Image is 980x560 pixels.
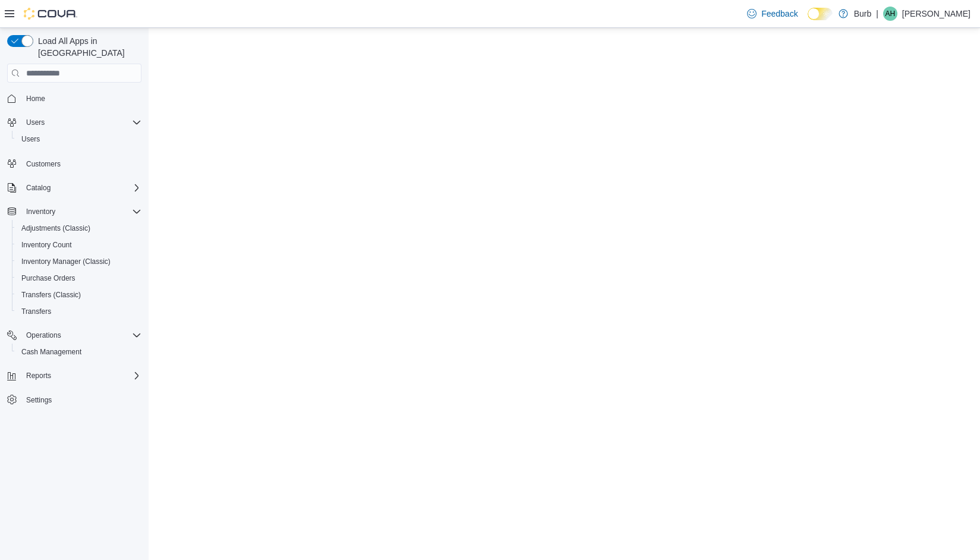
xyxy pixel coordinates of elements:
button: Inventory [2,203,146,220]
button: Inventory Count [12,237,146,253]
div: Axel Holin [883,7,897,21]
span: Cash Management [17,345,141,359]
a: Inventory Manager (Classic) [17,254,115,269]
span: AH [886,7,896,21]
a: Cash Management [17,345,86,359]
span: Users [21,134,40,144]
a: Customers [21,157,65,171]
span: Reports [26,371,51,380]
span: Operations [26,331,61,340]
button: Home [2,90,146,107]
span: Users [21,115,141,130]
a: Feedback [742,2,802,26]
a: Transfers (Classic) [17,288,86,302]
span: Users [26,118,45,127]
span: Customers [26,159,61,169]
p: [PERSON_NAME] [902,7,970,21]
a: Purchase Orders [17,271,80,285]
a: Users [17,132,45,146]
img: Cova [24,8,77,20]
button: Users [2,114,146,131]
span: Inventory Manager (Classic) [17,254,141,269]
button: Adjustments (Classic) [12,220,146,237]
button: Reports [21,369,56,383]
span: Transfers [21,307,51,316]
p: | [876,7,878,21]
button: Purchase Orders [12,270,146,287]
span: Settings [21,392,141,407]
span: Feedback [761,8,798,20]
a: Adjustments (Classic) [17,221,95,235]
span: Inventory Manager (Classic) [21,257,111,266]
nav: Complex example [7,85,141,439]
span: Reports [21,369,141,383]
span: Adjustments (Classic) [17,221,141,235]
span: Home [21,91,141,106]
span: Settings [26,395,52,405]
button: Reports [2,367,146,384]
button: Users [21,115,49,130]
button: Operations [2,327,146,344]
span: Users [17,132,141,146]
span: Catalog [21,181,141,195]
input: Dark Mode [808,8,833,20]
a: Transfers [17,304,56,319]
button: Operations [21,328,66,342]
span: Catalog [26,183,51,193]
span: Customers [21,156,141,171]
button: Transfers (Classic) [12,287,146,303]
span: Purchase Orders [21,273,75,283]
button: Inventory [21,205,60,219]
span: Transfers [17,304,141,319]
button: Customers [2,155,146,172]
button: Catalog [2,180,146,196]
button: Transfers [12,303,146,320]
span: Transfers (Classic) [21,290,81,300]
span: Adjustments (Classic) [21,224,90,233]
button: Settings [2,391,146,408]
span: Inventory Count [21,240,72,250]
button: Inventory Manager (Classic) [12,253,146,270]
span: Transfers (Classic) [17,288,141,302]
span: Cash Management [21,347,81,357]
span: Load All Apps in [GEOGRAPHIC_DATA] [33,35,141,59]
span: Inventory [21,205,141,219]
span: Home [26,94,45,103]
span: Operations [21,328,141,342]
button: Users [12,131,146,147]
button: Catalog [21,181,55,195]
span: Inventory [26,207,55,216]
button: Cash Management [12,344,146,360]
span: Inventory Count [17,238,141,252]
a: Settings [21,393,56,407]
p: Burb [854,7,872,21]
span: Purchase Orders [17,271,141,285]
a: Inventory Count [17,238,77,252]
a: Home [21,92,50,106]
